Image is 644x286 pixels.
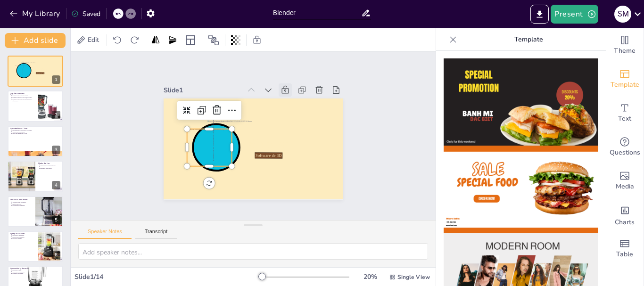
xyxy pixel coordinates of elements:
p: Animación y simulación. [12,131,60,133]
button: Present [551,5,598,24]
p: Modo Objeto y Modo Edición. [40,164,60,166]
span: Blender [34,67,47,72]
input: Insert title [273,6,361,20]
button: Transcript [135,229,177,239]
div: Slide 1 [205,42,272,95]
div: 3 [52,146,60,154]
span: Blender [240,134,281,169]
p: Apoyo de la comunidad. [12,271,60,273]
img: thumb-1.png [444,58,598,146]
p: ¿Qué es Blender? [10,92,35,95]
p: Blender es un software versátil. [12,95,35,97]
span: Edit [86,35,101,44]
span: Software de 3D [36,73,44,74]
div: 2 [52,111,60,119]
div: Add charts and graphs [606,198,644,232]
p: Ejemplos Visuales [10,232,35,235]
p: Blender es gratuito y de código abierto. [12,96,35,98]
p: Recursos en línea. [12,270,60,271]
p: Actualizaciones frecuentes. [12,201,33,203]
p: Modos de Uso [38,162,60,165]
span: Template [611,80,639,90]
button: Export to PowerPoint [530,5,549,24]
div: Saved [71,9,100,18]
img: thumb-2.png [444,146,598,233]
div: 2 [8,90,63,122]
div: 20 % [359,272,381,281]
div: Add a table [606,232,644,266]
div: S M [614,6,631,23]
p: Proyectos variados. [12,238,35,240]
button: Add slide [5,33,66,48]
p: Versiones de Blender [10,198,33,201]
div: Add ready made slides [606,62,644,96]
span: Position [208,34,219,46]
span: Questions [610,147,640,158]
span: Single View [397,273,430,281]
div: 5 [52,216,60,224]
div: 4 [52,181,60,189]
span: Charts [615,217,635,228]
button: Speaker Notes [78,229,132,239]
button: My Library [7,6,64,21]
span: Media [616,181,634,192]
p: Herramientas de modelado y escultura. [12,129,60,131]
div: Add text boxes [606,96,644,130]
p: Eficiencia en el trabajo. [40,168,60,170]
p: Paisajes impresionantes. [12,236,35,238]
div: Add images, graphics, shapes or video [606,164,644,198]
button: S M [614,5,631,24]
div: Get real-time input from your audience [606,130,644,164]
span: Table [616,249,633,260]
span: Theme [614,46,636,56]
span: Text [618,114,631,124]
p: Creación de personajes. [12,234,35,236]
p: Comunidad y Recursos [10,267,60,270]
div: 1 [52,75,60,84]
p: Motor de renderizado Cycles. [12,133,60,135]
div: Layout [183,33,198,48]
p: Interfaz mejorada. [12,203,33,205]
p: Modo Escultura. [40,166,60,168]
div: 6 [52,251,60,259]
div: 4 [8,161,63,192]
div: 1 [8,56,63,87]
div: 5 [8,196,63,227]
p: Blender es utilizado por profesionales y aficionados. [12,98,35,101]
p: Template [461,28,596,51]
p: Características Clave [10,127,60,130]
p: Compartir creaciones. [12,273,60,275]
div: 6 [8,231,63,262]
div: Slide 1 / 14 [74,272,259,281]
p: Rendimiento optimizado. [12,204,33,206]
div: 3 [8,126,63,157]
div: Change the overall theme [606,28,644,62]
span: Software de 3D [242,151,266,171]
